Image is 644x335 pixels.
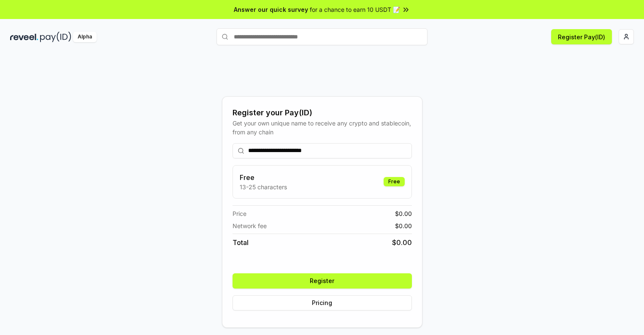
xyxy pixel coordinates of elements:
[392,237,412,248] span: $ 0.00
[233,221,267,230] span: Network fee
[234,5,308,14] span: Answer our quick survey
[384,177,405,186] div: Free
[240,172,287,182] h3: Free
[40,32,71,42] img: pay_id
[233,119,412,136] div: Get your own unique name to receive any crypto and stablecoin, from any chain
[395,209,412,218] span: $ 0.00
[10,32,38,42] img: reveel_dark
[551,29,612,44] button: Register Pay(ID)
[233,209,246,218] span: Price
[233,237,249,248] span: Total
[73,32,97,42] div: Alpha
[233,273,412,289] button: Register
[310,5,400,14] span: for a chance to earn 10 USDT 📝
[233,295,412,310] button: Pricing
[233,107,412,119] div: Register your Pay(ID)
[240,182,287,191] p: 13-25 characters
[395,221,412,230] span: $ 0.00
